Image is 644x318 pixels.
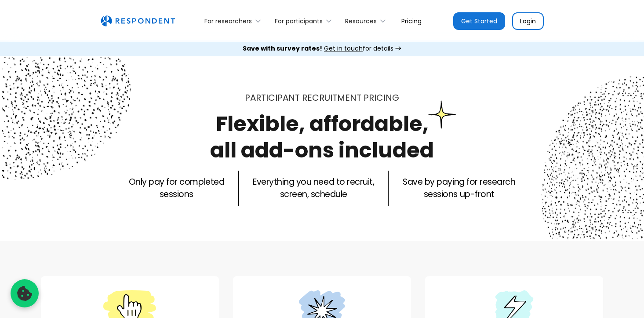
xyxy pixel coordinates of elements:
[340,11,394,31] div: Resources
[512,12,544,30] a: Login
[253,176,374,201] p: Everything you need to recruit, screen, schedule
[269,11,340,31] div: For participants
[403,176,515,201] p: Save by paying for research sessions up-front
[245,91,361,104] span: Participant recruitment
[324,44,363,53] span: Get in touch
[101,15,175,27] a: home
[129,176,224,201] p: Only pay for completed sessions
[243,44,393,53] div: for details
[275,17,323,26] div: For participants
[204,17,252,26] div: For researchers
[243,44,322,53] strong: Save with survey rates!
[345,17,377,26] div: Resources
[200,11,269,31] div: For researchers
[453,12,505,30] a: Get Started
[364,91,399,104] span: PRICING
[101,15,175,27] img: Untitled UI logotext
[210,109,434,165] h1: Flexible, affordable, all add-ons included
[394,11,429,31] a: Pricing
